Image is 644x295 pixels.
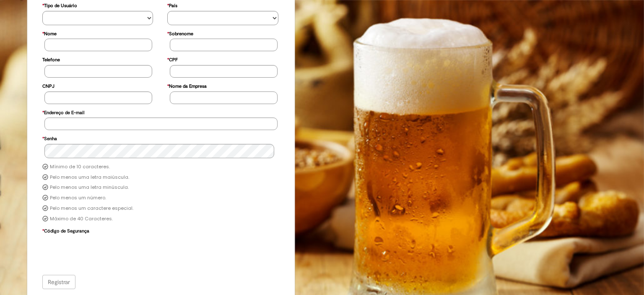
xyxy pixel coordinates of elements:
[50,195,106,201] label: Pelo menos um número.
[42,79,55,91] label: CNPJ
[42,53,60,65] label: Telefone
[167,27,193,39] label: Sobrenome
[42,106,84,118] label: Endereço de E-mail
[167,53,178,65] label: CPF
[50,216,113,222] label: Máximo de 40 Caracteres.
[42,224,89,236] label: Código de Segurança
[167,79,207,91] label: Nome da Empresa
[50,184,129,191] label: Pelo menos uma letra minúscula.
[44,236,172,269] iframe: reCAPTCHA
[42,27,57,39] label: Nome
[50,205,133,212] label: Pelo menos um caractere especial.
[50,174,129,181] label: Pelo menos uma letra maiúscula.
[42,132,57,144] label: Senha
[50,164,110,170] label: Mínimo de 10 caracteres.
